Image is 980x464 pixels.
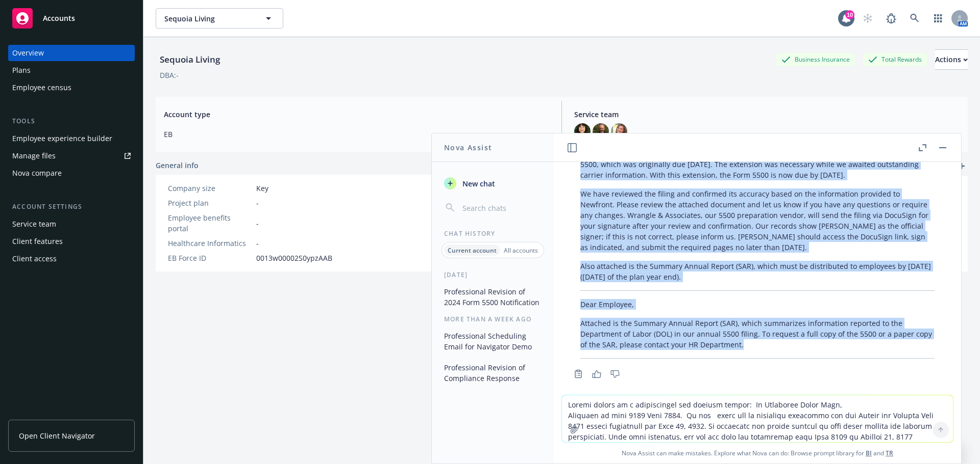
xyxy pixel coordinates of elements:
[904,8,925,29] a: Search
[607,367,623,381] button: Thumbs down
[12,62,31,78] div: Plans
[928,8,948,29] a: Switch app
[593,123,609,140] img: photo
[574,109,960,120] span: Service team
[955,160,968,172] a: add
[863,53,927,66] div: Total Rewards
[12,148,56,164] div: Manage files
[460,178,495,189] span: New chat
[156,53,224,66] div: Sequoia Living
[8,216,135,232] a: Service team
[164,13,253,24] span: Sequoia Living
[935,49,968,70] button: Actions
[256,253,332,263] span: 0013w00002S0ypzAAB
[19,430,95,441] span: Open Client Navigator
[448,246,497,255] p: Current account
[12,130,112,147] div: Employee experience builder
[866,449,872,457] a: BI
[8,251,135,267] a: Client access
[460,201,542,215] input: Search chats
[8,116,135,126] div: Tools
[574,123,591,140] img: photo
[574,369,583,378] svg: Copy to clipboard
[168,253,252,263] div: EB Force ID
[580,299,935,310] p: Dear Employee,
[156,160,199,171] span: General info
[935,50,968,69] div: Actions
[432,270,554,279] div: [DATE]
[43,14,75,22] span: Accounts
[168,198,252,208] div: Project plan
[164,129,549,140] span: EB
[12,79,71,96] div: Employee census
[164,109,549,120] span: Account type
[8,62,135,78] a: Plans
[611,123,627,140] img: photo
[440,359,546,387] button: Professional Revision of Compliance Response
[444,142,492,153] h1: Nova Assist
[8,130,135,147] a: Employee experience builder
[432,315,554,323] div: More than a week ago
[580,188,935,253] p: We have reviewed the filing and confirmed its accuracy based on the information provided to Newfr...
[256,198,259,208] span: -
[160,70,179,80] div: DBA: -
[256,238,259,249] span: -
[8,148,135,164] a: Manage files
[8,202,135,212] div: Account settings
[168,183,252,194] div: Company size
[168,212,252,234] div: Employee benefits portal
[12,251,57,267] div: Client access
[504,246,538,255] p: All accounts
[580,318,935,350] p: Attached is the Summary Annual Report (SAR), which summarizes information reported to the Departm...
[776,53,855,66] div: Business Insurance
[12,216,56,232] div: Service team
[168,238,252,249] div: Healthcare Informatics
[432,229,554,238] div: Chat History
[12,233,63,250] div: Client features
[857,8,878,29] a: Start snowing
[440,174,546,193] button: New chat
[156,8,283,29] button: Sequoia Living
[8,165,135,181] a: Nova compare
[845,10,854,19] div: 10
[12,165,62,181] div: Nova compare
[8,45,135,61] a: Overview
[256,183,268,194] span: Key
[886,449,893,457] a: TR
[8,79,135,96] a: Employee census
[8,233,135,250] a: Client features
[558,443,957,463] span: Nova Assist can make mistakes. Explore what Nova can do: Browse prompt library for and
[8,4,135,33] a: Accounts
[881,8,901,29] a: Report a Bug
[256,218,259,229] span: -
[580,148,935,180] p: Attached is your 2024 Form 5500. We filed for an automatic extension for the Health and Welfare F...
[580,261,935,282] p: Also attached is the Summary Annual Report (SAR), which must be distributed to employees by [DATE...
[440,327,546,355] button: Professional Scheduling Email for Navigator Demo
[440,283,546,311] button: Professional Revision of 2024 Form 5500 Notification
[12,45,44,61] div: Overview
